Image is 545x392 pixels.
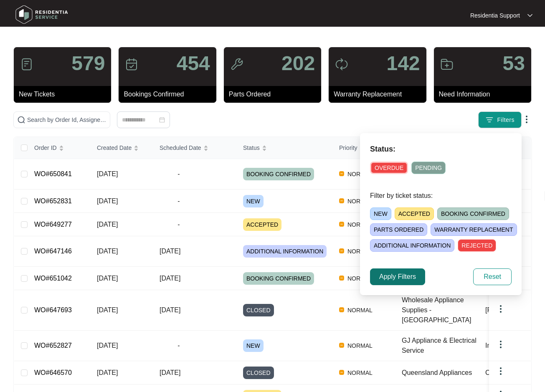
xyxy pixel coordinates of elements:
span: CLOSED [243,304,274,316]
img: Vercel Logo [339,248,344,253]
p: 454 [177,53,210,73]
span: - [160,341,198,351]
span: NORMAL [344,169,376,179]
img: Vercel Logo [339,222,344,227]
img: Vercel Logo [339,171,344,176]
p: 202 [281,53,315,73]
span: BOOKING CONFIRMED [437,207,509,220]
span: CLOSED [243,367,274,379]
span: - [160,196,198,206]
img: icon [20,58,33,71]
span: [DATE] [97,170,118,177]
span: Scheduled Date [160,143,201,152]
span: Reset [484,272,501,282]
th: Order ID [28,137,90,159]
a: WO#650841 [34,170,72,177]
img: icon [335,58,348,71]
span: Status [243,143,260,152]
span: [PERSON_NAME] [485,306,540,314]
span: - [160,169,198,179]
span: [DATE] [160,248,180,255]
img: icon [125,58,138,71]
span: NORMAL [344,273,376,283]
span: NORMAL [344,246,376,256]
p: Residentia Support [470,11,520,20]
p: Parts Ordered [229,89,321,99]
img: dropdown arrow [496,366,506,376]
span: ACCEPTED [243,218,281,231]
span: Priority [339,143,357,152]
span: [DATE] [97,369,118,376]
span: [DATE] [160,306,180,314]
th: Priority [332,137,395,159]
span: NORMAL [344,196,376,206]
th: Scheduled Date [153,137,236,159]
span: NEW [243,195,264,207]
span: Inalto [485,342,502,349]
span: [DATE] [97,306,118,314]
span: BOOKING CONFIRMED [243,272,314,285]
p: 579 [71,53,105,73]
a: WO#652827 [34,342,72,349]
span: [DATE] [97,248,118,255]
a: WO#647693 [34,306,72,314]
span: NORMAL [344,368,376,378]
a: WO#649277 [34,221,72,228]
img: Vercel Logo [339,198,344,203]
button: Reset [473,268,512,285]
img: filter icon [485,116,494,124]
button: filter iconFilters [478,111,522,128]
div: Wholesale Appliance Supplies - [GEOGRAPHIC_DATA] [402,295,479,325]
img: Vercel Logo [339,307,344,312]
a: WO#646570 [34,369,72,376]
span: ADDITIONAL INFORMATION [243,245,327,258]
span: Apply Filters [379,272,416,282]
span: PARTS ORDERED [370,223,427,236]
img: icon [230,58,243,71]
div: GJ Appliance & Electrical Service [402,336,479,356]
p: Warranty Replacement [334,89,426,99]
span: [DATE] [97,342,118,349]
span: NORMAL [344,220,376,230]
a: WO#647146 [34,248,72,255]
p: Filter by ticket status: [370,191,512,201]
span: [DATE] [97,275,118,282]
p: Bookings Confirmed [124,89,216,99]
img: Vercel Logo [339,370,344,375]
p: Need Information [439,89,531,99]
span: [DATE] [160,275,180,282]
span: Omega [485,369,507,376]
a: WO#651042 [34,275,72,282]
img: dropdown arrow [496,304,506,314]
span: NORMAL [344,305,376,315]
p: Status: [370,143,512,155]
img: Vercel Logo [339,343,344,348]
p: 53 [503,53,525,73]
span: NORMAL [344,341,376,351]
span: PENDING [411,162,446,174]
img: residentia service logo [13,2,71,27]
img: dropdown arrow [522,114,532,124]
span: - [160,220,198,230]
span: ACCEPTED [395,207,434,220]
span: ADDITIONAL INFORMATION [370,239,454,252]
a: WO#652831 [34,197,72,205]
p: 142 [386,53,420,73]
span: NEW [370,207,391,220]
span: [DATE] [160,369,180,376]
p: New Tickets [19,89,111,99]
span: Filters [497,116,515,124]
img: Vercel Logo [339,276,344,281]
span: [DATE] [97,221,118,228]
span: Order ID [34,143,57,152]
span: BOOKING CONFIRMED [243,168,314,180]
img: search-icon [17,116,25,124]
span: REJECTED [458,239,496,252]
th: Status [236,137,332,159]
span: OVERDUE [370,162,408,174]
span: [DATE] [97,197,118,205]
img: dropdown arrow [527,13,532,18]
span: Created Date [97,143,132,152]
img: dropdown arrow [496,339,506,349]
img: icon [440,58,454,71]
